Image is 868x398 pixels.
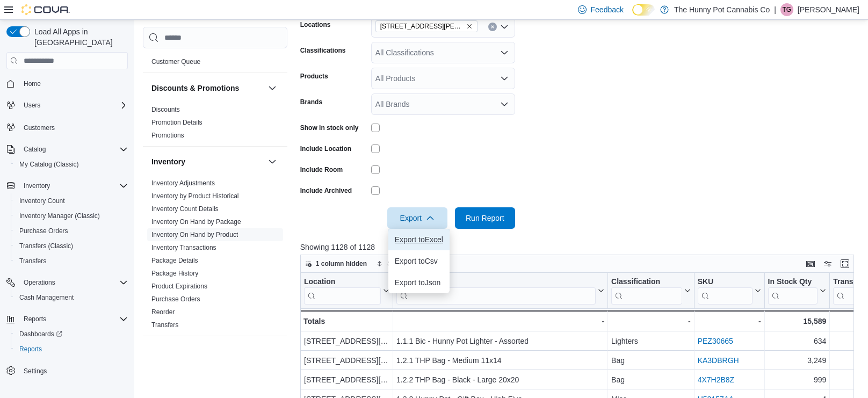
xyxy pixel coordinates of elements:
div: Product [396,277,596,287]
button: Enter fullscreen [838,257,851,270]
span: My Catalog (Classic) [15,158,128,171]
button: 1 column hidden [301,257,371,270]
button: Export [387,207,447,229]
label: Locations [300,20,331,29]
button: Transfers [11,254,132,269]
a: Inventory Adjustments [151,179,215,187]
button: Operations [19,276,60,289]
button: Inventory [2,178,132,193]
p: Showing 1128 of 1128 [300,242,859,252]
button: Inventory [266,155,279,168]
h3: Discounts & Promotions [151,83,239,93]
button: Export toJson [388,272,450,293]
a: Home [19,77,45,90]
a: Purchase Orders [15,225,73,237]
button: SKU [697,277,761,305]
span: Customers [19,120,128,134]
h3: Inventory [151,156,185,167]
a: Transfers [15,255,50,267]
span: Transfers [15,255,128,267]
div: 999 [768,373,826,386]
button: Product [396,277,604,305]
a: 4X7H2B8Z [697,375,734,384]
a: Customer Queue [151,58,200,66]
span: Transfers (Classic) [15,240,128,252]
span: Sort fields [387,259,416,268]
span: Operations [19,276,128,289]
button: Customers [2,119,132,135]
div: Location [304,277,381,287]
span: Inventory Transactions [151,243,216,252]
div: Totals [303,315,389,328]
button: Users [19,99,45,112]
button: Reports [19,313,50,325]
button: Inventory [19,179,54,192]
span: Transfers [151,321,178,329]
label: Include Archived [300,186,352,195]
div: Customer [143,55,287,73]
div: 15,589 [768,315,826,328]
button: Discounts & Promotions [266,82,279,95]
h3: Loyalty [151,346,178,357]
a: My Catalog (Classic) [15,158,83,171]
a: Inventory by Product Historical [151,192,239,200]
span: 1 column hidden [316,259,367,268]
button: Inventory [151,156,264,167]
button: Remove 659 Upper James St from selection in this group [466,23,473,30]
button: Users [2,98,132,113]
div: - [611,315,691,328]
a: Inventory On Hand by Product [151,231,238,238]
span: 659 Upper James St [375,20,478,32]
span: Inventory On Hand by Product [151,230,238,239]
a: Inventory Count Details [151,205,219,213]
div: Tania Gonzalez [780,3,793,16]
label: Show in stock only [300,124,359,132]
button: Inventory Manager (Classic) [11,208,132,223]
a: Inventory Transactions [151,244,216,251]
button: Home [2,76,132,91]
span: Package Details [151,256,198,265]
div: - [396,315,604,328]
a: PEZ30665 [697,337,733,345]
span: Inventory Count [15,194,128,207]
label: Include Location [300,144,351,153]
a: Package History [151,270,198,277]
div: [STREET_ADDRESS][PERSON_NAME] [304,354,389,367]
button: Export toCsv [388,250,450,272]
span: Home [19,77,128,90]
span: Inventory Count Details [151,205,219,213]
a: Dashboards [15,328,67,341]
input: Dark Mode [632,4,655,16]
a: Reports [15,343,46,356]
img: Cova [21,4,70,15]
span: Inventory Manager (Classic) [15,209,128,222]
span: Transfers (Classic) [19,242,73,250]
button: Open list of options [500,100,509,108]
a: Customers [19,121,59,134]
span: Cash Management [15,291,128,304]
button: Reports [11,342,132,357]
button: Loyalty [266,345,279,358]
a: Transfers (Classic) [15,240,77,252]
a: Promotions [151,132,184,139]
button: Keyboard shortcuts [804,257,817,270]
a: Package Details [151,257,198,264]
span: Customers [24,124,55,132]
span: Purchase Orders [15,225,128,237]
div: 1.2.1 THP Bag - Medium 11x14 [396,354,604,367]
div: - [697,315,761,328]
label: Classifications [300,46,346,55]
span: Export [394,207,441,229]
button: Run Report [455,207,515,229]
div: 1.1.1 Bic - Hunny Pot Lighter - Assorted [396,335,604,348]
a: Purchase Orders [151,295,200,303]
button: Export toExcel [388,229,450,250]
label: Brands [300,98,322,106]
a: Cash Management [15,291,78,304]
div: [STREET_ADDRESS][PERSON_NAME] [304,373,389,386]
span: Inventory Adjustments [151,179,215,187]
span: Inventory Count [19,197,65,205]
a: Discounts [151,106,180,113]
button: Open list of options [500,48,509,57]
div: Lighters [611,335,691,348]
